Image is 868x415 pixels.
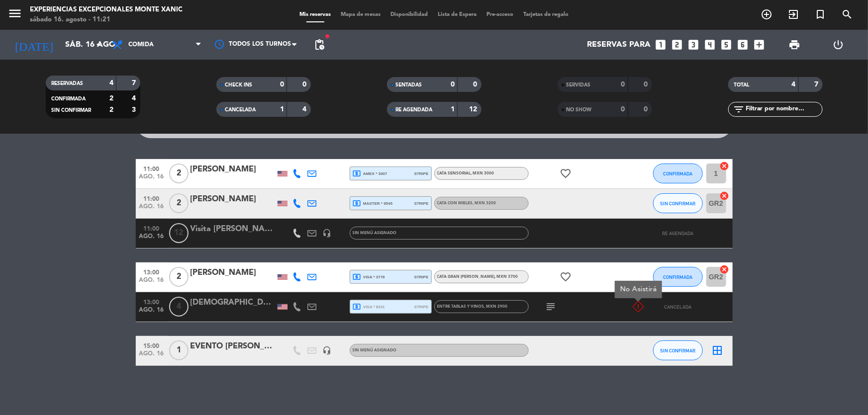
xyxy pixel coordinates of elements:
[662,231,693,236] span: RE AGENDADA
[621,106,625,113] strong: 0
[653,223,703,243] button: RE AGENDADA
[132,95,138,102] strong: 4
[313,39,325,51] span: pending_actions
[437,201,496,205] span: CATA CON MIELES
[353,348,397,352] span: Sin menú asignado
[587,40,651,50] span: Reservas para
[560,271,572,283] i: favorite_border
[302,106,308,113] strong: 4
[615,281,662,298] div: No Asistirá
[433,12,482,17] span: Lista de Espera
[52,81,84,86] span: RESERVADAS
[139,277,164,288] span: ago. 16
[109,95,113,102] strong: 2
[191,340,275,353] div: EVENTO [PERSON_NAME]
[792,81,796,88] strong: 4
[687,38,700,51] i: looks_3
[720,161,730,171] i: cancel
[139,307,164,318] span: ago. 16
[834,6,861,23] span: BUSCAR
[280,81,284,88] strong: 0
[720,191,730,201] i: cancel
[663,171,692,176] span: CONFIRMADA
[353,169,387,178] span: amex * 3007
[7,6,22,24] button: menu
[191,266,275,279] div: [PERSON_NAME]
[30,5,183,15] div: Experiencias Excepcionales Monte Xanic
[128,41,154,48] span: Comida
[353,199,393,208] span: master * 9545
[7,6,22,21] i: menu
[414,200,429,207] span: stripe
[323,229,332,238] i: headset_mic
[139,350,164,362] span: ago. 16
[621,81,625,88] strong: 0
[169,193,189,213] span: 2
[703,38,716,51] i: looks_4
[139,163,164,174] span: 11:00
[720,264,730,274] i: cancel
[653,340,703,360] button: SIN CONFIRMAR
[495,275,518,279] span: , MXN 3700
[139,266,164,277] span: 13:00
[733,103,745,115] i: filter_list
[139,222,164,234] span: 11:00
[734,83,750,87] span: TOTAL
[169,297,189,317] span: 4
[109,80,113,86] strong: 4
[191,223,275,236] div: Visita [PERSON_NAME]
[414,304,429,310] span: stripe
[169,223,189,243] span: 12
[353,231,397,235] span: Sin menú asignado
[336,12,386,17] span: Mapa de mesas
[437,275,518,279] span: CATA GRAN [PERSON_NAME]
[139,339,164,351] span: 15:00
[567,107,592,112] span: NO SHOW
[451,81,455,88] strong: 0
[560,167,572,179] i: favorite_border
[139,192,164,204] span: 11:00
[225,83,253,87] span: CHECK INS
[139,203,164,215] span: ago. 16
[644,81,650,88] strong: 0
[814,81,820,88] strong: 7
[567,83,591,87] span: SERVIDAS
[191,296,275,309] div: [DEMOGRAPHIC_DATA][PERSON_NAME]
[191,193,275,206] div: [PERSON_NAME]
[482,12,518,17] span: Pre-acceso
[323,346,332,355] i: headset_mic
[109,106,113,113] strong: 2
[745,104,822,115] input: Filtrar por nombre...
[302,81,308,88] strong: 0
[139,233,164,245] span: ago. 16
[814,8,826,20] i: turned_in_not
[139,173,164,185] span: ago. 16
[471,171,494,175] span: , MXN 3000
[484,305,508,309] span: , MXN 2900
[353,199,362,208] i: local_atm
[414,170,429,177] span: stripe
[473,81,479,88] strong: 0
[753,6,780,23] span: RESERVAR MESA
[225,107,256,112] span: CANCELADA
[396,83,422,87] span: SENTADAS
[294,12,336,17] span: Mis reservas
[396,107,433,112] span: RE AGENDADA
[7,34,60,56] i: [DATE]
[169,340,189,360] span: 1
[753,38,766,51] i: add_box
[736,38,749,51] i: looks_6
[653,164,703,183] button: CONFIRMADA
[841,8,853,20] i: search
[545,301,557,313] i: subject
[671,38,683,51] i: looks_two
[817,30,861,60] div: LOG OUT
[473,201,496,205] span: , MXN 3200
[437,171,494,175] span: CATA SENSORIAL
[169,267,189,287] span: 2
[353,272,385,281] span: visa * 3778
[169,164,189,183] span: 2
[761,8,772,20] i: add_circle_outline
[52,96,86,101] span: CONFIRMADA
[353,169,362,178] i: local_atm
